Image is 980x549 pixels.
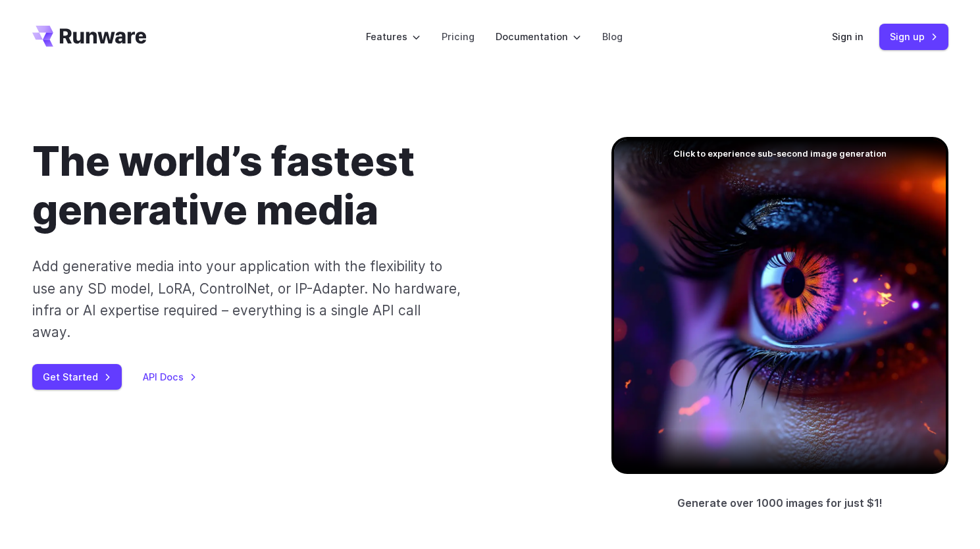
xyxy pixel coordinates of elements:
p: Generate over 1000 images for just $1! [677,495,883,512]
p: Add generative media into your application with the flexibility to use any SD model, LoRA, Contro... [32,255,462,343]
a: API Docs [143,369,197,384]
h1: The world’s fastest generative media [32,137,569,234]
a: Blog [602,29,623,44]
a: Sign in [832,29,864,44]
a: Go to / [32,26,147,47]
label: Features [366,29,421,44]
label: Documentation [496,29,581,44]
a: Sign up [879,24,948,49]
a: Pricing [442,29,475,44]
a: Get Started [32,364,122,390]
